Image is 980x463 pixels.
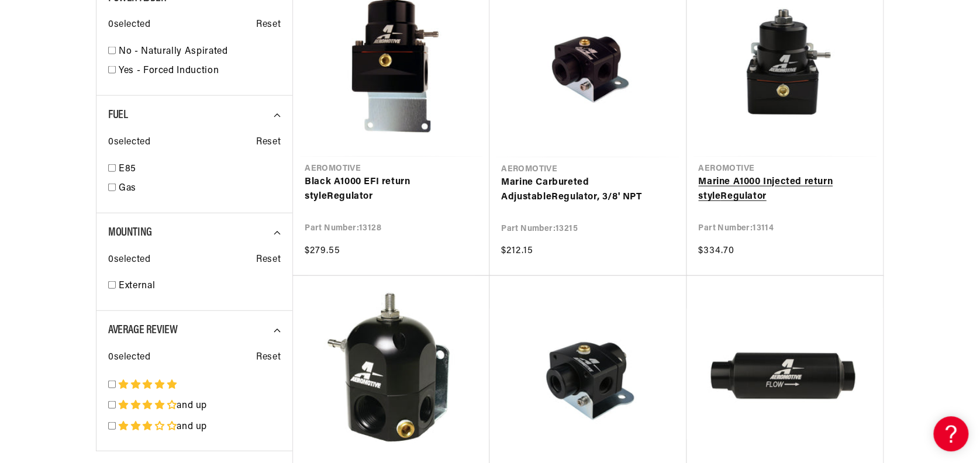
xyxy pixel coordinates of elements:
[108,350,150,365] span: 0 selected
[698,175,871,205] a: Marine A1000 Injected return styleRegulator
[119,279,281,294] a: External
[108,109,127,121] span: Fuel
[256,350,281,365] span: Reset
[119,44,281,60] a: No - Naturally Aspirated
[119,181,281,196] a: Gas
[119,64,281,79] a: Yes - Forced Induction
[108,135,150,150] span: 0 selected
[108,18,150,33] span: 0 selected
[108,253,150,268] span: 0 selected
[256,18,281,33] span: Reset
[108,227,152,239] span: Mounting
[108,324,177,336] span: Average Review
[256,135,281,150] span: Reset
[177,401,207,410] span: and up
[501,175,675,205] a: Marine Carbureted AdjustableRegulator, 3/8' NPT
[305,175,478,205] a: Black A1000 EFI return styleRegulator
[119,162,281,177] a: E85
[256,253,281,268] span: Reset
[177,422,207,431] span: and up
